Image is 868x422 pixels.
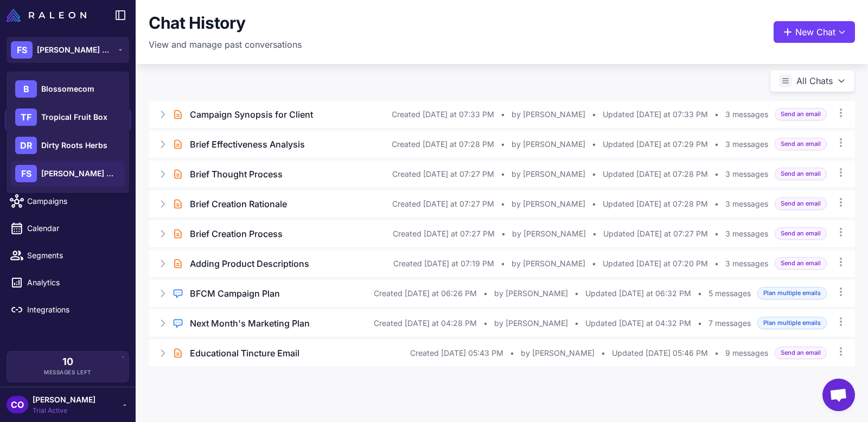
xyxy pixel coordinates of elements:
h3: Educational Tincture Email [190,347,299,360]
span: • [501,138,505,150]
span: Updated [DATE] at 07:28 PM [603,168,708,180]
span: • [714,347,719,359]
span: Updated [DATE] at 07:29 PM [603,138,708,150]
div: DR [15,137,37,154]
span: Calendar [27,222,123,234]
span: Updated [DATE] at 06:32 PM [585,287,691,299]
span: • [501,108,505,120]
span: Send an email [775,108,827,120]
span: by [PERSON_NAME] [521,347,595,359]
span: • [592,258,596,270]
span: 3 messages [725,228,768,240]
h3: Adding Product Descriptions [190,257,309,270]
span: by [PERSON_NAME] [512,198,585,210]
span: Updated [DATE] at 07:28 PM [603,198,708,210]
span: 3 messages [725,138,768,150]
span: Blossomecom [41,83,94,95]
span: 3 messages [725,108,768,120]
button: New Chat [774,21,855,43]
span: • [714,138,719,150]
h3: Next Month's Marketing Plan [190,317,310,330]
span: Created [DATE] 05:43 PM [410,347,503,359]
span: by [PERSON_NAME] [494,287,568,299]
span: Updated [DATE] at 07:33 PM [603,108,708,120]
span: 3 messages [725,198,768,210]
span: 5 messages [709,287,751,299]
span: 7 messages [709,317,751,329]
span: 3 messages [725,258,768,270]
span: • [501,258,505,270]
span: Campaigns [27,195,123,207]
span: • [483,317,488,329]
span: Send an email [775,347,827,359]
a: Segments [4,244,131,267]
span: Updated [DATE] 05:46 PM [612,347,708,359]
span: • [714,168,719,180]
span: • [592,168,596,180]
span: • [714,258,719,270]
img: Raleon Logo [7,9,86,22]
span: Updated [DATE] at 04:32 PM [585,317,691,329]
span: Updated [DATE] at 07:20 PM [603,258,708,270]
span: [PERSON_NAME] [33,394,95,406]
span: Created [DATE] at 07:33 PM [392,108,494,120]
span: Trial Active [33,406,95,415]
div: Open chat [822,379,855,411]
span: Created [DATE] at 04:28 PM [374,317,477,329]
span: Integrations [27,304,123,316]
div: FS [15,165,37,182]
span: Messages Left [44,368,92,376]
span: • [714,228,719,240]
button: All Chats [770,69,855,92]
span: Created [DATE] at 06:26 PM [374,287,477,299]
span: Created [DATE] at 07:27 PM [393,228,495,240]
span: • [483,287,488,299]
a: Knowledge [4,136,131,158]
span: • [575,287,579,299]
span: Send an email [775,197,827,210]
span: • [575,317,579,329]
h3: Campaign Synopsis for Client [190,108,313,121]
span: [PERSON_NAME] Botanicals [37,44,113,56]
span: • [501,198,505,210]
span: by [PERSON_NAME] [512,258,585,270]
h3: Brief Effectiveness Analysis [190,138,305,151]
a: Raleon Logo [7,9,91,22]
span: • [501,228,506,240]
span: • [510,347,514,359]
span: • [592,108,596,120]
span: Send an email [775,227,827,240]
span: • [592,198,596,210]
span: • [714,198,719,210]
h3: Brief Creation Rationale [190,197,287,210]
span: Analytics [27,277,123,289]
a: Email Design [4,163,131,186]
a: Calendar [4,217,131,240]
span: by [PERSON_NAME] [512,138,585,150]
span: 9 messages [725,347,768,359]
p: View and manage past conversations [149,38,302,51]
span: Plan multiple emails [757,317,827,329]
span: Dirty Roots Herbs [41,139,107,151]
a: Analytics [4,271,131,294]
span: 10 [62,357,73,367]
span: • [601,347,605,359]
h1: Chat History [149,13,245,34]
span: • [592,228,597,240]
span: Created [DATE] at 07:19 PM [393,258,494,270]
div: CO [7,396,28,413]
span: • [501,168,505,180]
span: 3 messages [725,168,768,180]
h3: Brief Thought Process [190,168,283,181]
span: Created [DATE] at 07:27 PM [392,168,494,180]
span: Send an email [775,257,827,270]
a: Campaigns [4,190,131,213]
span: • [592,138,596,150]
span: by [PERSON_NAME] [512,168,585,180]
span: by [PERSON_NAME] [494,317,568,329]
span: [PERSON_NAME] Botanicals [41,168,117,180]
h3: BFCM Campaign Plan [190,287,280,300]
span: Send an email [775,168,827,180]
a: Chats [4,108,131,131]
span: Segments [27,250,123,261]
